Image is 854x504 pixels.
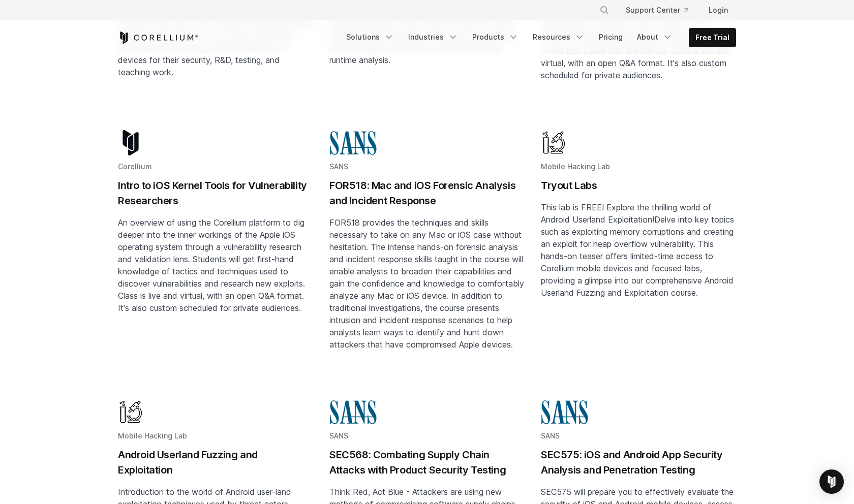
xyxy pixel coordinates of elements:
[618,1,696,19] a: Support Center
[329,162,348,171] span: SANS
[329,130,525,383] a: Blog post summary: FOR518: Mac and iOS Forensic Analysis and Incident Response
[541,130,736,383] a: Blog post summary: Tryout Labs
[329,431,348,440] span: SANS
[689,28,736,47] a: Free Trial
[118,431,187,440] span: Mobile Hacking Lab
[541,431,560,440] span: SANS
[593,28,629,46] a: Pricing
[329,447,525,478] h2: SEC568: Combating Supply Chain Attacks with Product Security Testing
[118,217,305,313] span: An overview of using the Corellium platform to dig deeper into the inner workings of the Apple iO...
[466,28,525,46] a: Products
[541,202,711,225] span: This lab is FREE! Explore the thrilling world of Android Userland Exploitation!
[700,1,736,19] a: Login
[541,447,736,478] h2: SEC575: iOS and Android App Security Analysis and Penetration Testing
[527,28,591,46] a: Resources
[541,178,736,193] h2: Tryout Labs
[329,399,377,425] img: sans-logo-cropped
[118,447,313,478] h2: Android Userland Fuzzing and Exploitation
[819,469,844,494] div: Open Intercom Messenger
[340,28,736,47] div: Navigation Menu
[118,162,152,171] span: Corellium
[541,130,566,155] img: Mobile Hacking Lab - Graphic Only
[329,178,525,208] h2: FOR518: Mac and iOS Forensic Analysis and Incident Response
[541,162,610,171] span: Mobile Hacking Lab
[118,130,313,383] a: Blog post summary: Intro to iOS Kernel Tools for Vulnerability Researchers
[541,214,734,298] span: Delve into key topics such as exploiting memory corruptions and creating an exploit for heap over...
[118,43,289,77] span: interested in using virtual mobile and IoT devices for their security, R&D, testing, and teaching...
[631,28,679,46] a: About
[595,1,614,19] button: Search
[118,399,143,425] img: Mobile Hacking Lab - Graphic Only
[118,31,199,44] a: Corellium Home
[329,217,524,350] span: FOR518 provides the techniques and skills necessary to take on any Mac or iOS case without hesita...
[118,178,313,208] h2: Intro to iOS Kernel Tools for Vulnerability Researchers
[118,130,143,155] img: corellium-logo-icon-dark
[541,399,589,425] img: sans-logo-cropped
[340,28,400,46] a: Solutions
[402,28,464,46] a: Industries
[329,130,377,155] img: sans-logo-cropped
[587,1,736,19] div: Navigation Menu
